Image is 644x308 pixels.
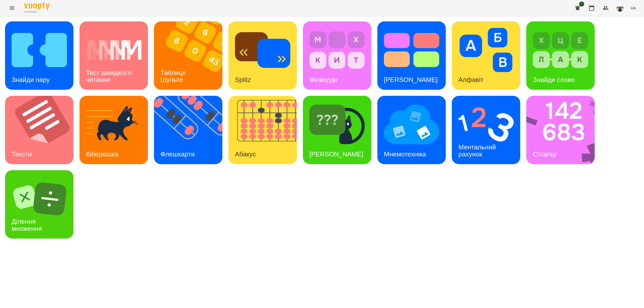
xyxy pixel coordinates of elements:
[160,150,195,158] h3: Флешкарти
[154,21,229,90] img: Таблиця Шульте
[533,28,588,72] img: Знайди слово
[79,21,148,90] a: Тест швидкості читанняТест швидкості читання
[12,28,67,72] img: Знайди пару
[309,150,363,158] h3: [PERSON_NAME]
[12,76,50,83] h3: Знайди пару
[458,143,498,158] h3: Ментальний рахунок
[533,76,575,83] h3: Знайди слово
[5,96,73,164] a: ТекстиТексти
[154,96,222,164] a: ФлешкартиФлешкарти
[228,96,303,164] img: Абакус
[235,76,251,83] h3: Splitz
[154,21,222,90] a: Таблиця ШультеТаблиця Шульте
[617,5,624,12] img: 79bf113477beb734b35379532aeced2e.jpg
[79,96,148,164] a: КіберкішкаКіберкішка
[458,76,484,83] h3: Алфавіт
[12,218,42,232] h3: Ділення множення
[228,96,297,164] a: АбакусАбакус
[24,3,49,10] img: Voopty Logo
[377,21,446,90] a: Тест Струпа[PERSON_NAME]
[303,96,371,164] a: Знайди Кіберкішку[PERSON_NAME]
[12,177,67,221] img: Ділення множення
[526,96,595,164] a: СтовпціСтовпці
[5,21,73,90] a: Знайди паруЗнайди пару
[5,170,73,239] a: Ділення множенняДілення множення
[86,69,134,83] h3: Тест швидкості читання
[86,150,118,158] h3: Кіберкішка
[309,102,365,147] img: Знайди Кіберкішку
[86,102,141,147] img: Кіберкішка
[458,102,514,147] img: Ментальний рахунок
[631,5,636,11] span: UA
[526,96,601,164] img: Стовпці
[309,28,365,72] img: Філворди
[309,76,338,83] h3: Філворди
[24,10,49,14] span: For Business
[235,150,256,158] h3: Абакус
[533,150,556,158] h3: Стовпці
[526,21,595,90] a: Знайди словоЗнайди слово
[160,69,188,83] h3: Таблиця Шульте
[228,21,297,90] a: SplitzSplitz
[384,28,439,72] img: Тест Струпа
[384,76,438,83] h3: [PERSON_NAME]
[86,28,141,72] img: Тест швидкості читання
[154,96,229,164] img: Флешкарти
[384,102,439,147] img: Мнемотехніка
[629,3,638,13] button: UA
[6,2,18,14] button: Menu
[452,21,520,90] a: АлфавітАлфавіт
[384,150,426,158] h3: Мнемотехніка
[452,96,520,164] a: Ментальний рахунокМентальний рахунок
[303,21,371,90] a: ФілвордиФілворди
[235,28,290,72] img: Splitz
[579,2,584,7] span: 1
[5,96,80,164] img: Тексти
[12,150,32,158] h3: Тексти
[377,96,446,164] a: МнемотехнікаМнемотехніка
[458,28,514,72] img: Алфавіт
